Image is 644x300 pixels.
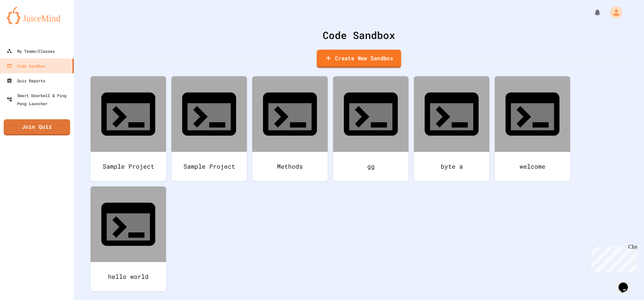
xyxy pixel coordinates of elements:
div: hello world [91,262,166,291]
a: hello world [91,186,166,291]
a: Create New Sandbox [317,50,401,68]
div: Sample Project [91,152,166,181]
div: gg [333,152,409,181]
div: My Notifications [581,7,603,18]
div: My Account [603,5,624,20]
div: byte a [414,152,489,181]
div: Code Sandbox [91,28,627,43]
img: logo-orange.svg [7,7,67,24]
iframe: chat widget [588,244,637,272]
a: Methods [252,76,328,181]
div: Quiz Reports [7,77,45,85]
div: My Teams/Classes [7,47,55,55]
a: gg [333,76,409,181]
div: Chat with us now!Close [3,3,46,43]
a: welcome [495,76,570,181]
div: Smart Doorbell & Ping Pong Launcher [7,91,71,108]
a: Sample Project [171,76,247,181]
div: Sample Project [171,152,247,181]
iframe: chat widget [616,273,637,293]
a: Sample Project [91,76,166,181]
div: welcome [495,152,570,181]
div: Methods [252,152,328,181]
a: byte a [414,76,489,181]
a: Join Quiz [4,119,70,135]
div: Code Sandbox [7,62,45,70]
